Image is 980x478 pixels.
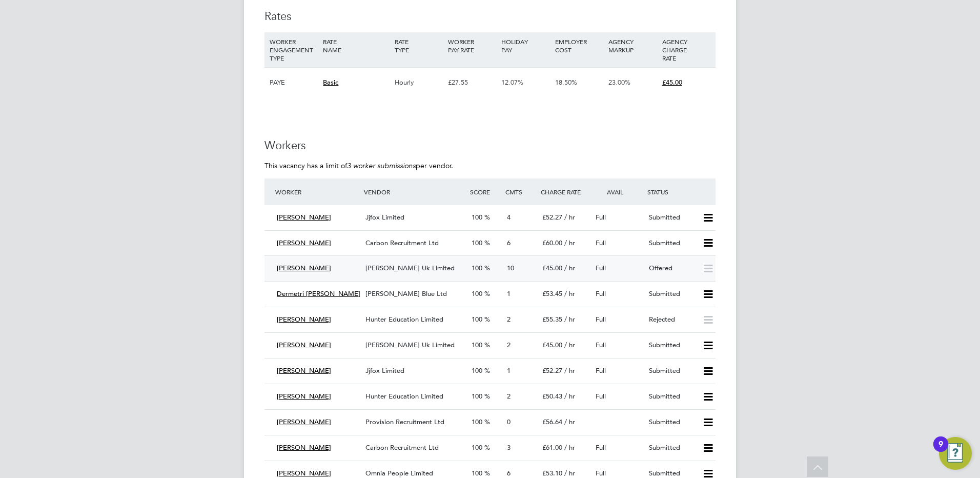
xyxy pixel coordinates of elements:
[273,183,361,201] div: Worker
[507,366,511,375] span: 1
[596,469,606,477] span: Full
[645,337,698,354] div: Submitted
[645,235,698,252] div: Submitted
[591,183,645,201] div: Avail
[662,78,682,87] span: £45.00
[542,469,562,477] span: £53.10
[645,388,698,405] div: Submitted
[564,238,575,247] span: / hr
[365,238,439,247] span: Carbon Recruitment Ltd
[320,32,392,59] div: RATE NAME
[365,366,404,375] span: Jjfox Limited
[277,417,331,426] span: [PERSON_NAME]
[472,443,482,452] span: 100
[596,315,606,324] span: Full
[365,264,455,272] span: [PERSON_NAME] Uk Limited
[472,213,482,222] span: 100
[564,213,575,222] span: / hr
[507,417,511,426] span: 0
[365,213,404,222] span: Jjfox Limited
[503,183,538,201] div: Cmts
[361,183,467,201] div: Vendor
[507,392,511,401] span: 2
[392,68,445,97] div: Hourly
[323,78,338,87] span: Basic
[564,443,575,452] span: / hr
[555,78,577,87] span: 18.50%
[472,289,482,298] span: 100
[645,286,698,303] div: Submitted
[277,366,331,375] span: [PERSON_NAME]
[596,213,606,222] span: Full
[542,341,562,349] span: £45.00
[939,437,972,470] button: Open Resource Center, 9 new notifications
[596,341,606,349] span: Full
[596,238,606,247] span: Full
[645,414,698,431] div: Submitted
[553,32,606,59] div: EMPLOYER COST
[507,469,511,477] span: 6
[507,443,511,452] span: 3
[542,315,562,324] span: £55.35
[264,161,716,170] p: This vacancy has a limit of per vendor.
[365,289,447,298] span: [PERSON_NAME] Blue Ltd
[472,417,482,426] span: 100
[365,315,443,324] span: Hunter Education Limited
[472,341,482,349] span: 100
[264,9,716,24] h3: Rates
[542,264,562,272] span: £45.00
[467,183,503,201] div: Score
[564,264,575,272] span: / hr
[596,366,606,375] span: Full
[277,315,331,324] span: [PERSON_NAME]
[645,363,698,380] div: Submitted
[365,341,455,349] span: [PERSON_NAME] Uk Limited
[445,68,499,97] div: £27.55
[507,264,514,272] span: 10
[365,392,443,401] span: Hunter Education Limited
[660,32,713,67] div: AGENCY CHARGE RATE
[645,183,716,201] div: Status
[277,469,331,477] span: [PERSON_NAME]
[472,238,482,247] span: 100
[507,341,511,349] span: 2
[277,443,331,452] span: [PERSON_NAME]
[596,443,606,452] span: Full
[564,289,575,298] span: / hr
[564,469,575,477] span: / hr
[564,341,575,349] span: / hr
[472,264,482,272] span: 100
[564,417,575,426] span: / hr
[596,392,606,401] span: Full
[542,289,562,298] span: £53.45
[365,443,439,452] span: Carbon Recruitment Ltd
[608,78,630,87] span: 23.00%
[542,443,562,452] span: £61.00
[365,469,433,477] span: Omnia People Limited
[267,68,320,97] div: PAYE
[347,161,416,170] em: 3 worker submissions
[501,78,523,87] span: 12.07%
[277,213,331,222] span: [PERSON_NAME]
[542,417,562,426] span: £56.64
[645,311,698,328] div: Rejected
[472,315,482,324] span: 100
[645,209,698,226] div: Submitted
[507,289,511,298] span: 1
[365,417,444,426] span: Provision Recruitment Ltd
[542,366,562,375] span: £52.27
[277,392,331,401] span: [PERSON_NAME]
[277,264,331,272] span: [PERSON_NAME]
[507,315,511,324] span: 2
[507,213,511,222] span: 4
[507,238,511,247] span: 6
[596,264,606,272] span: Full
[445,32,499,59] div: WORKER PAY RATE
[392,32,445,59] div: RATE TYPE
[264,138,716,153] h3: Workers
[472,392,482,401] span: 100
[277,289,360,298] span: Dermetri [PERSON_NAME]
[472,366,482,375] span: 100
[564,392,575,401] span: / hr
[564,366,575,375] span: / hr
